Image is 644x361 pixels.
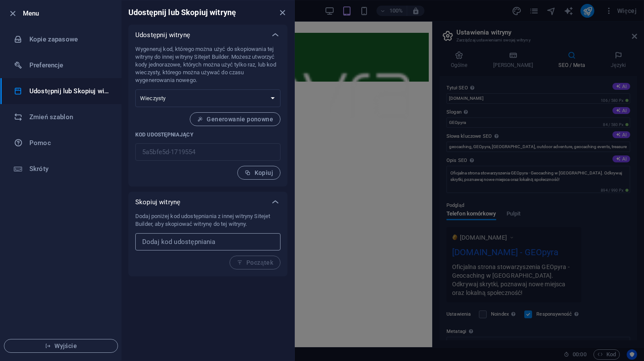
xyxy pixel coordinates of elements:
[190,112,281,126] button: Generowanie ponowne
[245,169,273,176] span: Kopiuj
[29,86,109,96] h6: Udostępnij lub Skopiuj witrynę
[128,7,236,18] h6: Udostępnij lub Skopiuj witrynę
[0,130,121,156] a: Pomoc
[29,138,109,148] h6: Pomoc
[23,8,115,19] h6: Menu
[128,192,287,212] div: Skopiuj witrynę
[237,166,281,180] button: Kopiuj
[277,7,287,18] button: close
[128,25,287,45] div: Udostępnij witrynę
[135,198,180,206] p: Skopiuj witrynę
[135,131,281,138] p: Kod udostępniający
[11,342,111,349] span: Wyjście
[29,34,109,44] h6: Kopie zapasowe
[197,116,273,123] span: Generowanie ponowne
[135,233,281,250] input: Dodaj kod udostępniania
[29,60,109,70] h6: Preferencje
[4,339,118,353] button: Wyjście
[135,45,281,84] p: Wygeneruj kod, którego można użyć do skopiowania tej witryny do innej witryny Sitejet Builder. Mo...
[135,31,190,39] p: Udostępnij witrynę
[135,212,281,228] p: Dodaj poniżej kod udostępniania z innej witryny Sitejet Builder, aby skopiować witrynę do tej wit...
[29,164,109,174] h6: Skróty
[29,112,109,122] h6: Zmień szablon
[3,3,61,11] a: Skip to main content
